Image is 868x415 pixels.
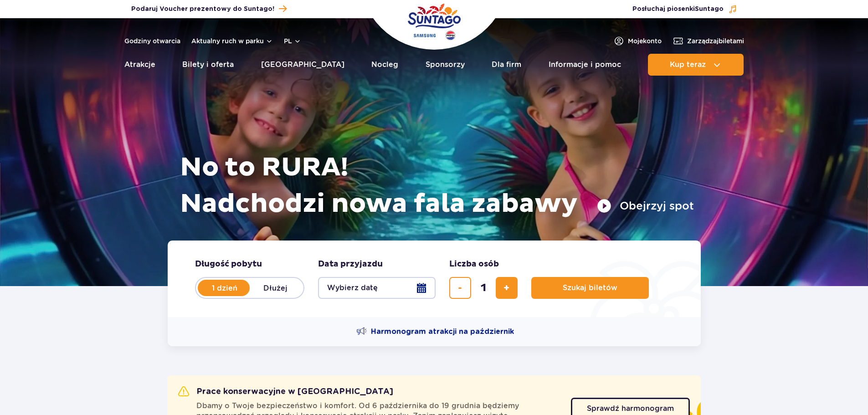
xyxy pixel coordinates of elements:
[178,386,393,397] h2: Prace konserwacyjne w [GEOGRAPHIC_DATA]
[356,326,514,337] a: Harmonogram atrakcji na październik
[473,277,494,299] input: liczba biletów
[124,54,155,76] a: Atrakcje
[673,36,744,46] a: Zarządzajbiletami
[284,36,301,46] button: pl
[496,277,518,299] button: dodaj bilet
[687,36,744,46] span: Zarządzaj biletami
[648,54,744,76] button: Kup teraz
[261,54,344,76] a: [GEOGRAPHIC_DATA]
[191,37,273,45] button: Aktualny ruch w parku
[371,54,398,76] a: Nocleg
[195,259,262,270] span: Długość pobytu
[131,3,287,15] a: Podaruj Voucher prezentowy do Suntago!
[563,284,617,292] span: Szukaj biletów
[371,327,514,337] span: Harmonogram atrakcji na październik
[587,405,674,412] span: Sprawdź harmonogram
[318,277,436,299] button: Wybierz datę
[180,149,694,222] h1: No to RURA! Nadchodzi nowa fala zabawy
[449,259,499,270] span: Liczba osób
[426,54,465,76] a: Sponsorzy
[250,278,302,297] label: Dłużej
[628,36,662,46] span: Moje konto
[492,54,521,76] a: Dla firm
[613,36,662,46] a: Mojekonto
[182,54,234,76] a: Bilety i oferta
[549,54,621,76] a: Informacje i pomoc
[632,5,737,14] button: Posłuchaj piosenkiSuntago
[632,5,724,14] span: Posłuchaj piosenki
[597,199,694,213] button: Obejrzyj spot
[199,278,251,297] label: 1 dzień
[124,36,180,46] a: Godziny otwarcia
[531,277,649,299] button: Szukaj biletów
[131,5,274,14] span: Podaruj Voucher prezentowy do Suntago!
[449,277,471,299] button: usuń bilet
[168,241,701,317] form: Planowanie wizyty w Park of Poland
[695,6,724,12] span: Suntago
[670,61,706,69] span: Kup teraz
[318,259,383,270] span: Data przyjazdu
